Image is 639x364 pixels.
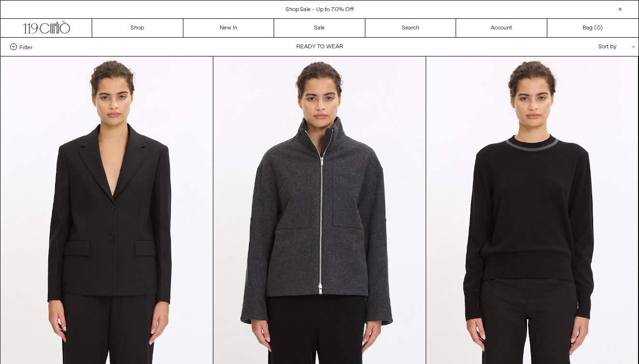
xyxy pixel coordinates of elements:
span: 0 [597,24,600,32]
a: Sale [274,19,365,37]
span: Filter [19,43,32,50]
a: Shop [92,19,183,37]
a: Account [456,19,547,37]
span: ) [597,24,603,32]
a: Search [365,19,457,37]
div: Sort by [542,38,629,56]
a: New In [183,19,275,37]
a: Bag () [547,19,639,37]
a: Shop Sale - Up to 70% Off [286,6,354,14]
